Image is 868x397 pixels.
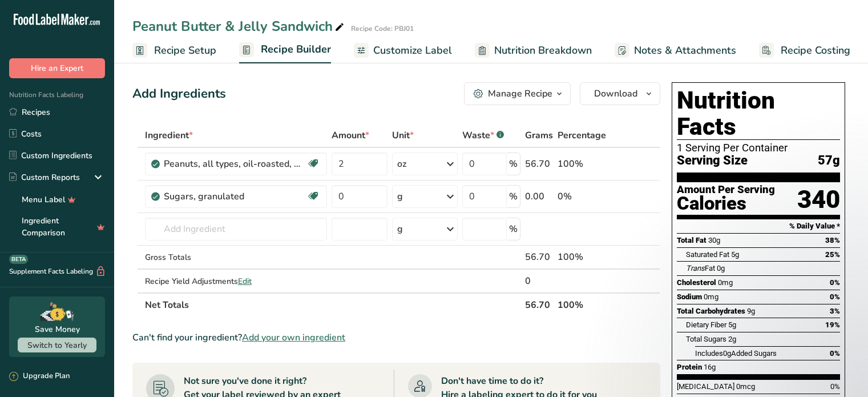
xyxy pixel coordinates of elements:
span: 0% [830,278,840,287]
button: Hire an Expert [9,58,105,78]
span: Includes Added Sugars [695,349,777,358]
div: Add Ingredients [132,85,226,103]
span: Dietary Fiber [686,320,726,329]
button: Download [580,82,660,105]
span: Download [594,87,637,101]
th: 56.70 [523,292,555,316]
span: Grams [525,129,553,142]
span: Fat [686,264,715,272]
div: Save Money [35,323,80,335]
span: 0g [717,264,725,272]
div: Peanut Butter & Jelly Sandwich [132,16,346,37]
span: 0% [830,292,840,301]
span: 0g [723,349,731,358]
div: oz [397,157,406,171]
th: Net Totals [143,292,523,316]
div: Recipe Yield Adjustments [145,275,327,287]
span: Total Fat [677,236,706,244]
div: Amount Per Serving [677,185,775,195]
span: Protein [677,363,702,371]
span: Cholesterol [677,278,716,287]
div: Recipe Code: PBJ01 [351,23,414,34]
span: Total Sugars [686,335,726,343]
span: Recipe Setup [154,43,216,58]
a: Recipe Builder [239,37,331,64]
span: Recipe Builder [261,42,331,57]
span: Notes & Attachments [634,43,736,58]
a: Customize Label [354,38,452,63]
div: Manage Recipe [488,87,552,101]
span: 0mg [718,278,733,287]
button: Switch to Yearly [18,338,96,352]
div: Waste [462,129,504,142]
span: 2g [728,335,736,343]
span: Total Carbohydrates [677,307,745,315]
span: 30g [708,236,720,244]
div: Upgrade Plan [9,371,70,382]
div: g [397,190,403,203]
span: 0mcg [736,382,755,391]
div: g [397,222,403,236]
a: Recipe Costing [759,38,850,63]
div: 56.70 [525,157,553,171]
span: [MEDICAL_DATA] [677,382,734,391]
span: 25% [825,250,840,259]
span: Add your own ingredient [242,331,345,344]
span: Saturated Fat [686,250,729,259]
span: 5g [728,320,736,329]
div: Can't find your ingredient? [132,331,660,344]
span: 5g [731,250,739,259]
span: Percentage [558,129,606,142]
span: Amount [332,129,369,142]
span: Recipe Costing [781,43,850,58]
span: 57g [818,154,840,168]
section: % Daily Value * [677,219,840,233]
div: 100% [558,250,606,264]
span: 9g [747,307,755,315]
span: Ingredient [145,129,193,142]
div: Peanuts, all types, oil-roasted, without salt [164,157,306,171]
span: Serving Size [677,154,748,168]
span: Sodium [677,292,702,301]
span: 0% [830,382,840,391]
span: Switch to Yearly [27,340,87,351]
button: Manage Recipe [464,82,571,105]
span: 0% [830,349,840,358]
a: Notes & Attachments [615,38,736,63]
span: Customize Label [373,43,452,58]
div: 0 [525,274,553,288]
span: Unit [392,129,414,142]
div: 100% [558,157,606,171]
div: Gross Totals [145,251,327,263]
div: Calories [677,195,775,212]
div: 1 Serving Per Container [677,142,840,154]
div: 0% [558,190,606,203]
input: Add Ingredient [145,218,327,240]
a: Recipe Setup [132,38,216,63]
iframe: Intercom live chat [829,358,857,386]
span: 38% [825,236,840,244]
span: 0mg [704,292,718,301]
div: BETA [9,255,28,264]
th: 100% [555,292,608,316]
h1: Nutrition Facts [677,87,840,140]
span: 16g [704,363,716,371]
span: 3% [830,307,840,315]
div: 56.70 [525,250,553,264]
span: 19% [825,320,840,329]
span: Nutrition Breakdown [494,43,592,58]
div: Custom Reports [9,171,80,183]
div: 340 [797,185,840,215]
a: Nutrition Breakdown [475,38,592,63]
div: 0.00 [525,190,553,203]
i: Trans [686,264,705,272]
div: Sugars, granulated [164,190,306,203]
span: Edit [238,276,252,287]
